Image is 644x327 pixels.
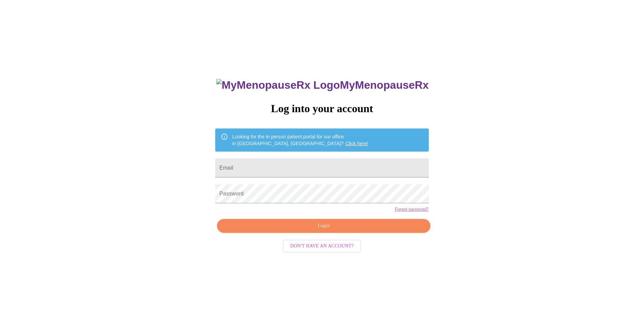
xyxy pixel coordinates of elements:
img: MyMenopauseRx Logo [216,79,340,91]
a: Don't have an account? [281,243,363,248]
h3: MyMenopauseRx [216,79,429,91]
span: Login [225,222,422,230]
a: Click here! [345,141,368,146]
button: Don't have an account? [283,240,361,253]
h3: Log into your account [215,102,428,115]
a: Forgot password? [395,207,429,212]
span: Don't have an account? [290,242,354,251]
div: Looking for the in person patient portal for our office in [GEOGRAPHIC_DATA], [GEOGRAPHIC_DATA]? [232,131,368,150]
button: Login [217,219,430,233]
